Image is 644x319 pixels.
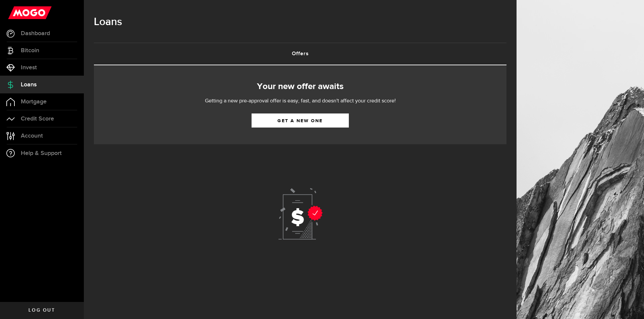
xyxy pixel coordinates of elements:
span: Bitcoin [21,48,39,54]
a: Get a new one [252,113,349,128]
h2: Your new offer awaits [104,80,496,94]
a: Offers [94,43,506,65]
span: Loans [21,82,37,88]
span: Mortgage [21,99,47,105]
h1: Loans [94,13,506,31]
ul: Tabs Navigation [94,43,506,65]
span: Dashboard [21,30,50,36]
span: Log out [29,308,55,313]
span: Credit Score [21,116,54,122]
p: Getting a new pre-approval offer is easy, fast, and doesn't affect your credit score! [184,97,416,105]
span: Help & Support [21,150,62,156]
span: Account [21,133,43,139]
iframe: LiveChat chat widget [616,291,644,319]
span: Invest [21,65,37,71]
